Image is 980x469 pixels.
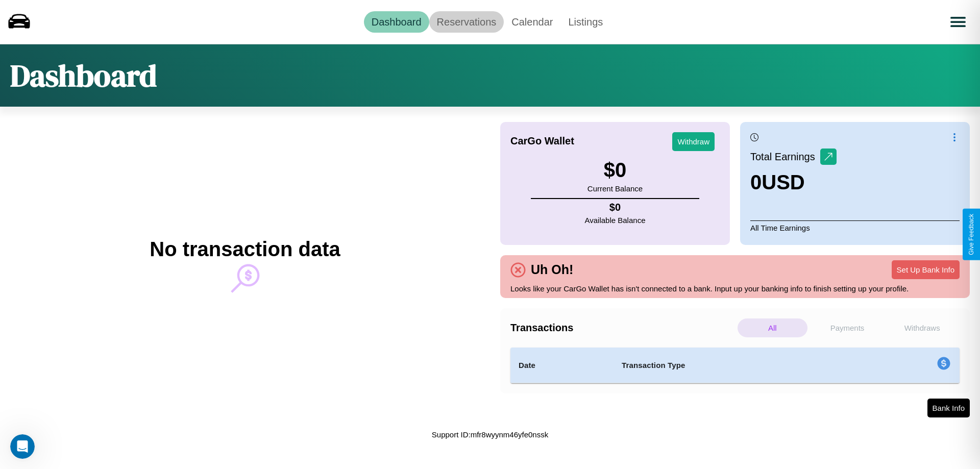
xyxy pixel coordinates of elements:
a: Listings [560,11,610,33]
h4: CarGo Wallet [510,135,574,147]
button: Withdraw [672,132,715,151]
p: Looks like your CarGo Wallet has isn't connected to a bank. Input up your banking info to finish ... [510,282,960,295]
h4: Date [519,359,605,372]
button: Bank Info [927,399,970,417]
button: Set Up Bank Info [892,260,960,279]
h4: $ 0 [585,202,646,213]
h4: Uh Oh! [526,262,578,277]
p: Support ID: mfr8wyynm46yfe0nssk [432,428,548,441]
a: Calendar [504,11,560,33]
h4: Transactions [510,322,735,334]
p: Available Balance [585,213,646,227]
h2: No transaction data [150,238,340,261]
h1: Dashboard [10,55,157,96]
a: Dashboard [364,11,429,33]
p: Total Earnings [750,147,820,166]
h3: 0 USD [750,171,837,194]
p: All [738,318,807,337]
table: simple table [510,348,960,383]
div: Give Feedback [968,214,975,255]
h4: Transaction Type [622,359,853,372]
p: Withdraws [887,318,957,337]
a: Reservations [429,11,504,33]
iframe: Intercom live chat [10,434,35,459]
button: Open menu [944,8,972,36]
p: Payments [813,318,883,337]
h3: $ 0 [587,159,643,182]
p: Current Balance [587,182,643,195]
p: All Time Earnings [750,220,960,235]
